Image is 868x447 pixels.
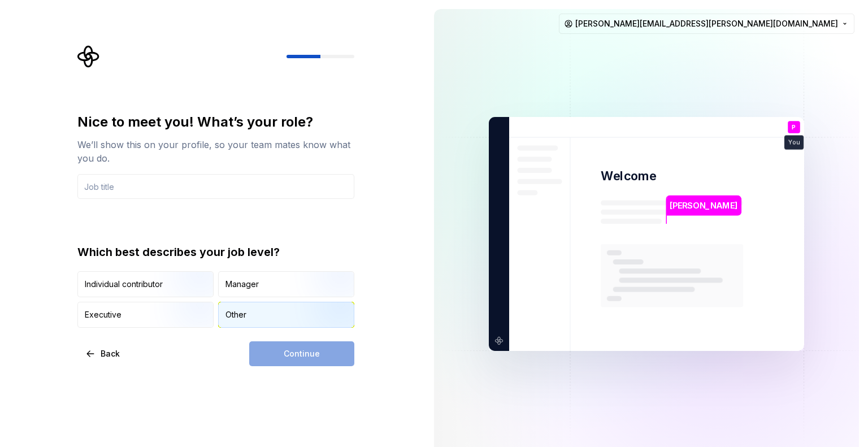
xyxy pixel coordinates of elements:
[101,348,120,359] span: Back
[225,279,259,290] div: Manager
[601,168,656,184] p: Welcome
[575,18,838,29] span: [PERSON_NAME][EMAIL_ADDRESS][PERSON_NAME][DOMAIN_NAME]
[77,341,129,366] button: Back
[792,124,796,131] p: P
[77,113,354,131] div: Nice to meet you! What’s your role?
[788,140,800,146] p: You
[77,138,354,165] div: We’ll show this on your profile, so your team mates know what you do.
[85,309,121,320] div: Executive
[225,309,246,320] div: Other
[559,14,854,34] button: [PERSON_NAME][EMAIL_ADDRESS][PERSON_NAME][DOMAIN_NAME]
[77,45,100,68] svg: Supernova Logo
[670,199,737,212] p: [PERSON_NAME]
[77,174,354,199] input: Job title
[77,244,354,260] div: Which best describes your job level?
[85,279,163,290] div: Individual contributor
